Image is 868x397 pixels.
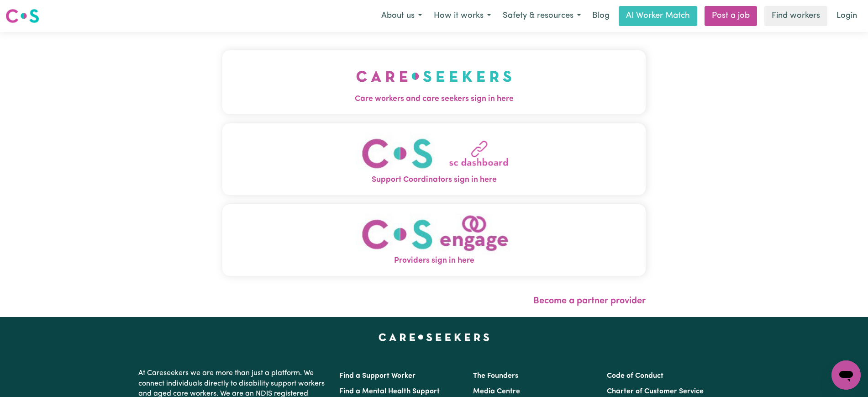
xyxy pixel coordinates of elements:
a: AI Worker Match [619,6,697,26]
button: Providers sign in here [222,204,646,276]
a: Careseekers home page [379,333,489,341]
a: Become a partner provider [533,296,646,306]
a: Post a job [705,6,757,26]
span: Care workers and care seekers sign in here [222,93,646,105]
img: Careseekers logo [5,8,39,24]
a: Login [831,6,863,26]
button: Care workers and care seekers sign in here [222,50,646,114]
a: Blog [587,6,615,26]
a: Careseekers logo [5,5,39,26]
a: Find workers [764,6,827,26]
button: Safety & resources [497,6,587,26]
a: Charter of Customer Service [607,388,704,395]
a: Media Centre [473,388,520,395]
iframe: Button to launch messaging window [831,360,861,390]
span: Support Coordinators sign in here [222,174,646,186]
button: About us [375,6,428,26]
span: Providers sign in here [222,255,646,267]
a: Code of Conduct [607,372,663,380]
button: Support Coordinators sign in here [222,123,646,195]
a: Find a Support Worker [339,372,416,380]
button: How it works [428,6,497,26]
a: The Founders [473,372,518,380]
